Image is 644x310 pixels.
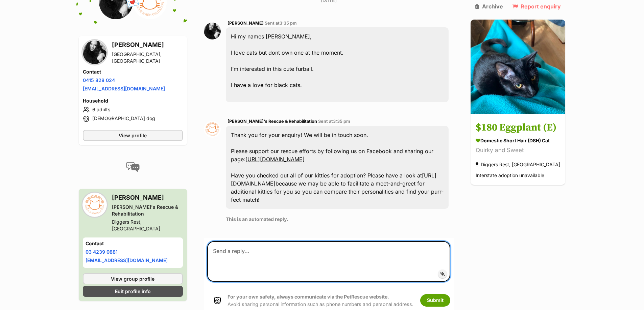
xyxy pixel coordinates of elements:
[228,21,264,26] span: [PERSON_NAME]
[83,115,183,123] li: [DEMOGRAPHIC_DATA] dog
[265,21,297,26] span: Sent at
[476,120,560,136] h3: $180 Eggplant (E)
[86,240,180,247] h4: Contact
[476,160,560,169] div: Diggers Rest, [GEOGRAPHIC_DATA]
[228,294,389,300] strong: For your own safety, always communicate via the PetRescue website.
[83,286,183,297] a: Edit profile info
[83,40,106,64] img: Milise Valu profile pic
[115,288,151,295] span: Edit profile info
[112,40,183,50] h3: [PERSON_NAME]
[111,275,154,282] span: View group profile
[83,77,115,83] a: 0415 828 024
[112,219,183,232] div: Diggers Rest, [GEOGRAPHIC_DATA]
[231,172,436,187] a: [URL][DOMAIN_NAME]
[226,27,449,102] div: Hi my names [PERSON_NAME], I love cats but dont own one at the moment. I’m interested in this cut...
[318,119,350,124] span: Sent at
[126,162,140,172] img: conversation-icon-4a6f8262b818ee0b60e3300018af0b2d0b884aa5de6e9bcb8d3d4eeb1a70a7c4.svg
[333,119,350,124] span: 3:35 pm
[83,106,183,114] li: 6 adults
[476,137,560,144] div: Domestic Short Hair (DSH) Cat
[83,86,165,91] a: [EMAIL_ADDRESS][DOMAIN_NAME]
[86,257,168,263] a: [EMAIL_ADDRESS][DOMAIN_NAME]
[471,115,565,185] a: $180 Eggplant (E) Domestic Short Hair (DSH) Cat Quirky and Sweet Diggers Rest, [GEOGRAPHIC_DATA] ...
[280,21,297,26] span: 3:35 pm
[420,294,450,306] button: Submit
[476,146,560,155] div: Quirky and Sweet
[204,23,221,39] img: Milise Valu profile pic
[475,3,503,9] a: Archive
[112,193,183,202] h3: [PERSON_NAME]
[112,51,183,64] div: [GEOGRAPHIC_DATA], [GEOGRAPHIC_DATA]
[83,68,183,75] h4: Contact
[228,119,317,124] span: [PERSON_NAME]'s Rescue & Rehabilitation
[204,121,221,138] img: Oscar's Rescue & Rehabilitation profile pic
[86,249,118,255] a: 03 4239 0881
[119,132,147,139] span: View profile
[512,3,561,9] a: Report enquiry
[83,193,106,217] img: Oscar's Rescue & Rehabilitation profile pic
[245,156,305,163] a: [URL][DOMAIN_NAME]
[471,20,565,114] img: $180 Eggplant (E)
[83,97,183,104] h4: Household
[228,293,413,308] p: Avoid sharing personal information such as phone numbers and personal address.
[83,273,183,284] a: View group profile
[83,130,183,141] a: View profile
[112,204,183,217] div: [PERSON_NAME]'s Rescue & Rehabilitation
[226,126,449,209] div: Thank you for your enquiry! We will be in touch soon. Please support our rescue efforts by follow...
[226,216,449,223] p: This is an automated reply.
[476,173,544,178] span: Interstate adoption unavailable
